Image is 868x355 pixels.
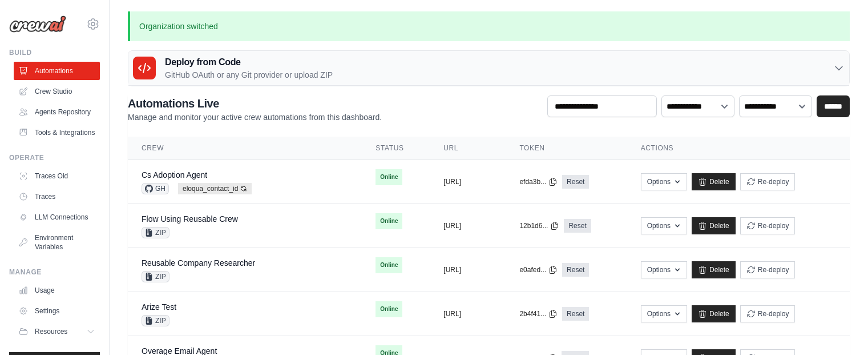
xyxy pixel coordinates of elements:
span: Online [376,257,402,273]
button: 12b1d6... [519,221,559,230]
th: URL [430,137,506,160]
th: Crew [128,137,362,160]
div: Operate [9,153,100,162]
button: Re-deploy [740,305,796,322]
a: Reusable Company Researcher [142,258,255,268]
a: Traces Old [14,167,100,185]
a: Reset [562,307,589,321]
a: Delete [692,173,736,190]
span: ZIP [142,271,169,282]
a: Arize Test [142,302,176,312]
button: efda3b... [519,177,558,186]
span: Online [376,169,402,185]
span: Online [376,213,402,229]
a: Reset [562,263,589,277]
p: Organization switched [128,11,850,41]
a: Automations [14,62,100,80]
span: Resources [35,327,67,336]
a: Usage [14,281,100,300]
button: Options [641,305,687,322]
a: Delete [692,261,736,278]
a: LLM Connections [14,208,100,226]
button: 2b4f41... [519,309,558,318]
span: Online [376,301,402,317]
span: ZIP [142,227,169,238]
img: Logo [9,15,66,33]
a: Reset [564,219,591,233]
th: Status [362,137,430,160]
button: Re-deploy [740,261,796,278]
h3: Deploy from Code [165,55,333,69]
th: Token [506,137,627,160]
a: Crew Studio [14,82,100,101]
button: Resources [14,322,100,341]
span: ZIP [142,315,169,326]
a: Reset [562,175,589,189]
a: Delete [692,305,736,322]
p: Manage and monitor your active crew automations from this dashboard. [128,111,382,123]
a: Agents Repository [14,103,100,121]
a: Delete [692,217,736,234]
button: Options [641,217,687,234]
div: Manage [9,268,100,277]
span: eloqua_contact_id [178,183,252,194]
a: Cs Adoption Agent [142,170,207,180]
a: Flow Using Reusable Crew [142,214,238,224]
a: Environment Variables [14,229,100,256]
div: Build [9,48,100,57]
span: GH [142,183,169,194]
h2: Automations Live [128,95,382,111]
button: Options [641,173,687,190]
button: e0afed... [519,265,558,274]
button: Options [641,261,687,278]
a: Settings [14,302,100,320]
p: GitHub OAuth or any Git provider or upload ZIP [165,69,333,81]
th: Actions [627,137,850,160]
button: Re-deploy [740,173,796,190]
a: Tools & Integrations [14,123,100,142]
a: Traces [14,188,100,206]
button: Re-deploy [740,217,796,234]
